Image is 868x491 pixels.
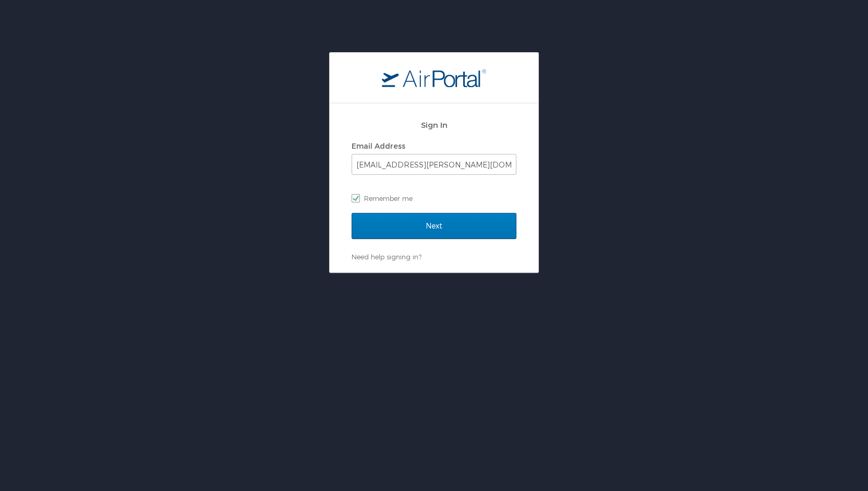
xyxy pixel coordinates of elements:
label: Remember me [352,190,516,206]
a: Need help signing in? [352,253,421,261]
img: logo [382,68,486,87]
h2: Sign In [352,119,516,131]
input: Next [352,213,516,239]
label: Email Address [352,141,405,150]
